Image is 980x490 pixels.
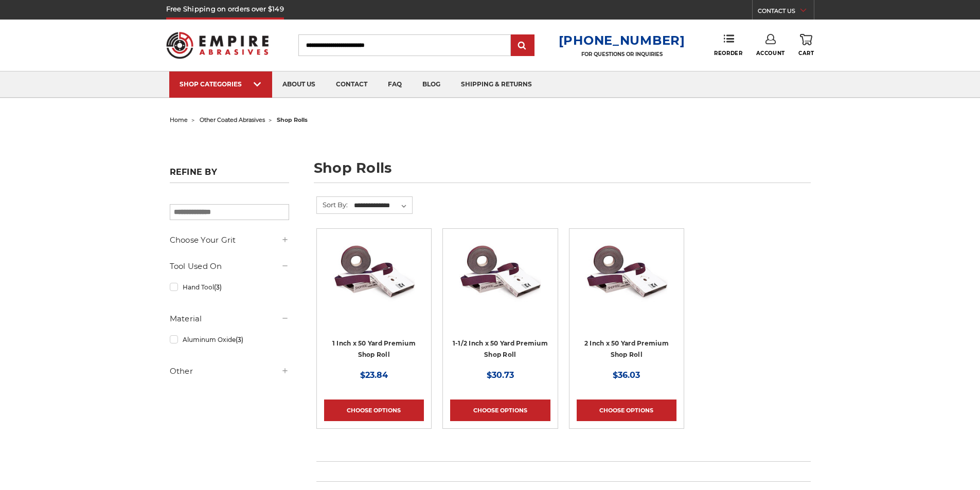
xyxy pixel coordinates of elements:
[585,236,668,318] img: 2 Inch x 50 Yard Premium Shop Roll
[170,278,289,296] a: Hand Tool(3)
[326,71,378,98] a: contact
[714,50,742,57] span: Reorder
[170,167,289,183] h5: Refine by
[798,34,814,57] a: Cart
[714,34,742,56] a: Reorder
[324,236,424,336] a: 1 Inch x 50 Yard Premium Shop Roll
[317,197,348,212] label: Sort By:
[577,400,676,421] a: Choose Options
[170,331,289,349] a: Aluminum Oxide(3)
[798,50,814,57] span: Cart
[756,50,785,57] span: Account
[577,236,676,336] a: 2 Inch x 50 Yard Premium Shop Roll
[170,116,188,123] a: home
[559,51,685,58] p: FOR QUESTIONS OR INQUIRIES
[333,236,415,318] img: 1 Inch x 50 Yard Premium Shop Roll
[314,161,811,183] h1: shop rolls
[180,80,262,88] div: SHOP CATEGORIES
[170,260,289,273] h5: Tool Used On
[214,283,222,291] span: (3)
[450,236,550,336] a: 1-1/2 Inch x 50 Yard Premium Shop Roll
[451,71,542,98] a: shipping & returns
[170,234,289,246] h5: Choose Your Grit
[412,71,451,98] a: blog
[236,336,243,343] span: (3)
[613,370,640,380] span: $36.03
[378,71,412,98] a: faq
[559,33,685,48] a: [PHONE_NUMBER]
[459,236,541,318] img: 1-1/2 Inch x 50 Yard Premium Shop Roll
[584,339,669,359] a: 2 Inch x 50 Yard Premium Shop Roll
[758,5,814,20] a: CONTACT US
[272,71,326,98] a: about us
[277,116,308,123] span: shop rolls
[200,116,265,123] a: other coated abrasives
[170,313,289,325] h5: Material
[450,400,550,421] a: Choose Options
[453,339,548,359] a: 1-1/2 Inch x 50 Yard Premium Shop Roll
[170,365,289,377] h5: Other
[166,25,269,65] img: Empire Abrasives
[512,35,533,56] input: Submit
[332,339,416,359] a: 1 Inch x 50 Yard Premium Shop Roll
[352,198,412,213] select: Sort By:
[487,370,514,380] span: $30.73
[324,400,424,421] a: Choose Options
[360,370,388,380] span: $23.84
